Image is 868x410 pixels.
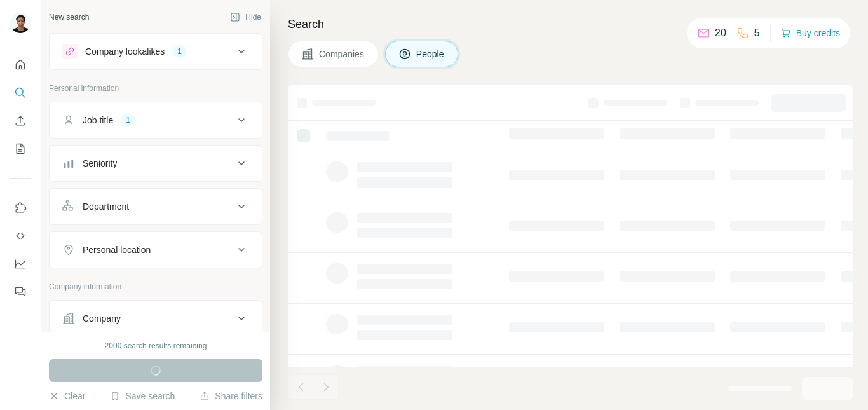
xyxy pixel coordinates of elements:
button: Department [50,191,262,222]
button: Search [10,81,31,104]
p: 5 [754,25,760,41]
button: Clear [49,390,85,402]
div: Seniority [83,157,117,170]
button: Use Surfe API [10,224,31,247]
div: Company [83,312,121,325]
button: Share filters [200,390,262,402]
p: Company information [49,281,262,292]
div: Job title [83,114,113,126]
button: Dashboard [10,252,31,275]
div: Company lookalikes [85,45,165,58]
h4: Search [288,15,853,33]
button: Seniority [50,148,262,179]
span: People [416,48,445,60]
button: Enrich CSV [10,109,31,132]
div: Department [83,200,129,213]
p: Personal information [49,83,262,94]
button: My lists [10,137,31,160]
div: Personal location [83,243,151,256]
button: Hide [221,8,270,27]
div: New search [49,11,89,23]
button: Buy credits [781,24,840,42]
button: Company lookalikes1 [50,36,262,67]
button: Job title1 [50,105,262,135]
button: Feedback [10,280,31,303]
button: Quick start [10,53,31,76]
div: 1 [172,46,187,57]
div: 1 [121,114,135,126]
span: Companies [319,48,365,60]
button: Save search [110,390,175,402]
div: 2000 search results remaining [105,340,207,352]
img: Avatar [10,13,31,33]
button: Personal location [50,235,262,265]
p: 20 [715,25,726,41]
button: Company [50,303,262,334]
button: Use Surfe on LinkedIn [10,196,31,219]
